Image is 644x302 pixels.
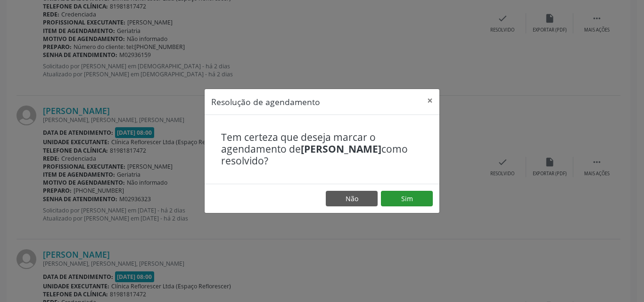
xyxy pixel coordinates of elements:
[211,96,320,108] h5: Resolução de agendamento
[301,142,381,155] b: [PERSON_NAME]
[421,89,439,112] button: Close
[381,191,433,207] button: Sim
[221,131,423,167] h4: Tem certeza que deseja marcar o agendamento de como resolvido?
[326,191,378,207] button: Não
